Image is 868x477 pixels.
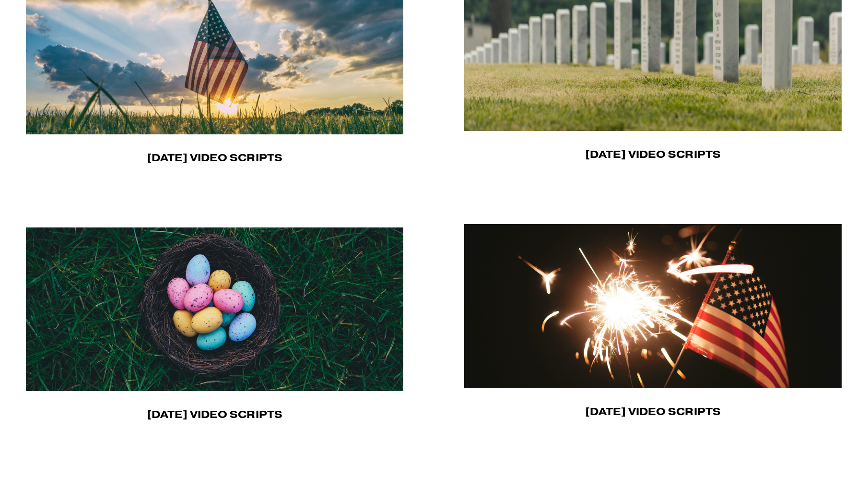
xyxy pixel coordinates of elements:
[26,408,403,421] h4: [DATE] Video Scripts
[464,405,842,418] h4: [DATE] Video Scripts
[464,148,842,161] h4: [DATE] Video Scripts
[26,227,403,391] img: Easter Easter Script #1: Spring is in the air, and with it comes a season of renewal, hope, and f...
[464,224,842,388] img: Independence Day Independence Day Script #1: Today, we celebrate freedom, resilience, and the opp...
[26,152,403,164] h4: [DATE] Video Scripts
